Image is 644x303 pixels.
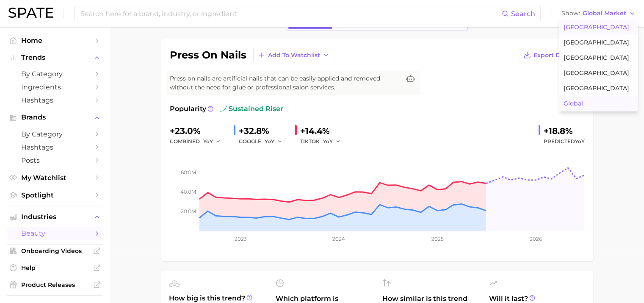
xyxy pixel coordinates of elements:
button: ShowGlobal Market [559,8,638,19]
div: +14.4% [300,124,347,138]
span: beauty [21,229,89,237]
a: Posts [7,154,103,167]
div: combined [170,136,227,147]
button: Add to Watchlist [253,48,334,62]
span: [GEOGRAPHIC_DATA] [564,69,629,77]
button: Export Data [519,48,585,62]
input: Search here for a brand, industry, or ingredient [80,6,502,21]
span: YoY [265,138,274,145]
div: GOOGLE [239,136,288,147]
span: Predicted [544,136,585,147]
span: Popularity [170,104,206,114]
span: Press on nails are artificial nails that can be easily applied and removed without the need for g... [170,74,400,92]
button: Industries [7,211,103,223]
span: [GEOGRAPHIC_DATA] [564,54,629,61]
a: Spotlight [7,189,103,202]
tspan: 2025 [431,236,444,242]
tspan: 2023 [234,236,246,242]
a: by Category [7,128,103,141]
span: Help [21,264,89,272]
a: Product Releases [7,278,103,291]
a: Onboarding Videos [7,245,103,257]
span: YoY [323,138,333,145]
span: Product Releases [21,281,89,289]
span: Hashtags [21,143,89,151]
span: Export Data [533,52,571,59]
span: Spotlight [21,191,89,199]
div: ShowGlobal Market [559,20,638,111]
span: by Category [21,70,89,78]
button: YoY [265,136,283,147]
a: by Category [7,67,103,81]
button: YoY [203,136,221,147]
button: YoY [323,136,341,147]
span: Home [21,36,89,44]
span: YoY [575,138,585,145]
img: SPATE [8,8,53,18]
a: beauty [7,227,103,240]
a: Home [7,34,103,47]
a: Ingredients [7,81,103,94]
span: Hashtags [21,96,89,104]
img: sustained riser [220,106,227,112]
div: +23.0% [170,124,227,138]
span: Global [564,100,583,107]
span: by Category [21,130,89,138]
button: Trends [7,51,103,64]
div: TIKTOK [300,136,347,147]
h1: press on nails [170,50,246,60]
a: Help [7,261,103,274]
div: +32.8% [239,124,288,138]
tspan: 2024 [332,236,345,242]
span: [GEOGRAPHIC_DATA] [564,39,629,46]
span: Posts [21,156,89,164]
span: Show [561,11,580,16]
span: YoY [203,138,213,145]
span: Trends [21,54,89,61]
span: Add to Watchlist [268,52,320,59]
a: Hashtags [7,141,103,154]
a: My Watchlist [7,171,103,184]
button: Brands [7,111,103,124]
span: Onboarding Videos [21,247,89,255]
span: Search [511,10,535,18]
tspan: 2026 [530,236,542,242]
span: My Watchlist [21,174,89,182]
span: [GEOGRAPHIC_DATA] [564,85,629,92]
span: sustained riser [220,104,283,114]
div: +18.8% [544,124,585,138]
span: Industries [21,213,89,221]
span: Ingredients [21,83,89,91]
span: Brands [21,114,89,121]
span: Global Market [583,11,626,16]
a: Hashtags [7,94,103,107]
span: [GEOGRAPHIC_DATA] [564,24,629,31]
